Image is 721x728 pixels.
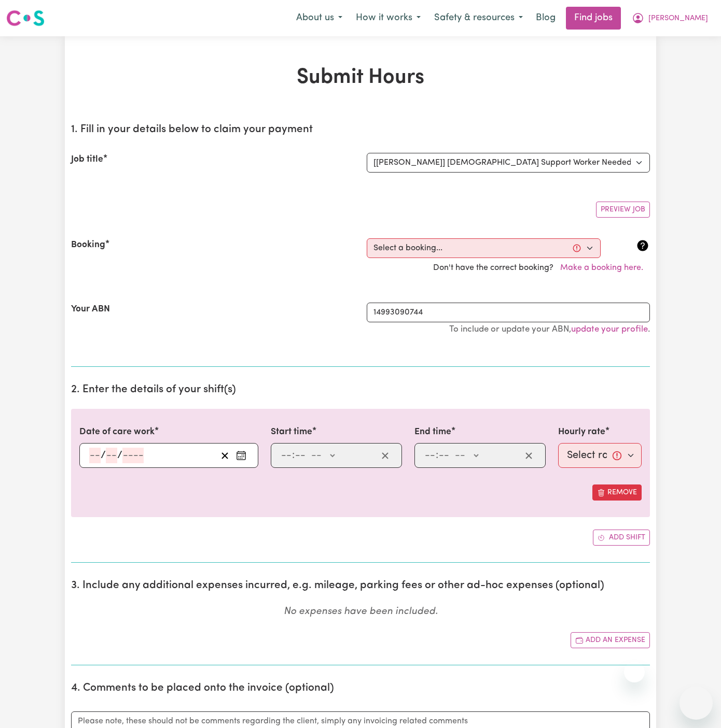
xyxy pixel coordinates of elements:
span: / [117,450,122,461]
input: -- [89,448,101,463]
h1: Submit Hours [71,65,650,90]
a: Find jobs [566,7,621,30]
button: Preview Job [596,202,650,218]
button: Clear date [217,448,233,463]
input: -- [438,448,450,463]
iframe: Close message [624,662,645,682]
h2: 4. Comments to be placed onto the invoice (optional) [71,682,650,695]
iframe: Button to launch messaging window [680,687,713,720]
button: How it works [349,7,427,29]
input: -- [106,448,117,463]
span: Don't have the correct booking? [433,264,650,272]
label: Hourly rate [558,425,605,439]
input: -- [295,448,306,463]
span: : [292,450,295,461]
label: Date of care work [79,425,155,439]
button: Add another expense [571,632,650,648]
a: update your profile [571,325,648,334]
input: ---- [122,448,144,463]
small: To include or update your ABN, . [449,325,650,334]
button: My Account [625,7,715,29]
button: Remove this shift [592,484,642,501]
a: Careseekers logo [6,6,45,30]
label: Start time [271,425,312,439]
button: Make a booking here. [553,258,650,278]
img: Careseekers logo [6,9,45,27]
label: Job title [71,153,103,166]
a: Blog [530,7,562,30]
span: [PERSON_NAME] [648,13,708,24]
label: Your ABN [71,303,110,316]
em: No expenses have been included. [284,607,438,617]
label: End time [414,425,451,439]
input: -- [424,448,436,463]
span: / [101,450,106,461]
label: Booking [71,238,105,252]
span: : [436,450,438,461]
h2: 3. Include any additional expenses incurred, e.g. mileage, parking fees or other ad-hoc expenses ... [71,579,650,592]
h2: 2. Enter the details of your shift(s) [71,383,650,396]
button: Enter the date of care work [233,448,249,463]
input: -- [281,448,292,463]
h2: 1. Fill in your details below to claim your payment [71,123,650,136]
button: Safety & resources [427,7,530,29]
button: About us [289,7,349,29]
button: Add another shift [593,530,650,546]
